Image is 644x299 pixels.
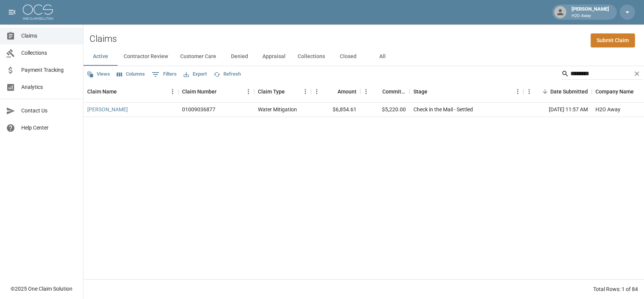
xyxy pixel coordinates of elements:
div: Water Mitigation [258,106,297,113]
span: Contact Us [21,107,77,115]
button: Menu [523,86,535,97]
div: Search [561,68,642,81]
button: Refresh [212,68,243,80]
button: All [365,47,399,66]
div: Stage [413,81,427,102]
div: Committed Amount [382,81,406,102]
span: Analytics [21,83,77,91]
div: Claim Number [182,81,217,102]
div: Claim Name [83,81,178,102]
div: Claim Type [258,81,285,102]
div: Check in the Mail - Settled [413,106,473,113]
button: Collections [292,47,331,66]
div: Claim Name [87,81,117,102]
span: Payment Tracking [21,66,77,74]
div: Claim Number [178,81,254,102]
div: Company Name [595,81,634,102]
button: Show filters [150,68,179,81]
button: Denied [222,47,256,66]
button: Clear [631,68,642,79]
div: Committed Amount [360,81,410,102]
button: Sort [540,86,550,97]
button: Menu [300,86,311,97]
div: Total Rows: 1 of 84 [593,285,638,293]
span: Claims [21,32,77,40]
button: Menu [243,86,254,97]
button: Closed [331,47,365,66]
div: Stage [410,81,523,102]
button: Active [83,47,118,66]
button: Views [85,68,112,80]
div: Amount [338,81,357,102]
p: H2O Away [572,13,609,19]
button: Export [182,68,209,80]
div: Date Submitted [523,81,592,102]
div: [DATE] 11:57 AM [523,103,592,117]
span: Collections [21,49,77,57]
button: Menu [167,86,178,97]
button: Sort [327,86,338,97]
button: Menu [311,86,322,97]
span: Help Center [21,124,77,132]
button: Sort [372,86,382,97]
div: H2O Away [595,106,620,113]
button: Customer Care [174,47,222,66]
div: dynamic tabs [83,47,644,66]
div: Date Submitted [550,81,588,102]
button: Sort [285,86,295,97]
button: Contractor Review [118,47,174,66]
button: Menu [512,86,523,97]
button: Appraisal [256,47,292,66]
div: $5,220.00 [360,103,410,117]
button: Select columns [115,68,147,80]
div: Claim Type [254,81,311,102]
div: 01009036877 [182,106,215,113]
button: open drawer [5,5,20,20]
button: Sort [217,86,227,97]
div: [PERSON_NAME] [569,5,612,19]
button: Sort [117,86,127,97]
div: © 2025 One Claim Solution [11,285,72,293]
button: Menu [360,86,372,97]
h2: Claims [90,33,117,44]
a: Submit Claim [591,33,635,47]
a: [PERSON_NAME] [87,106,128,113]
img: ocs-logo-white-transparent.png [23,5,53,20]
div: Amount [311,81,360,102]
button: Sort [427,86,438,97]
div: $6,854.61 [311,103,360,117]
